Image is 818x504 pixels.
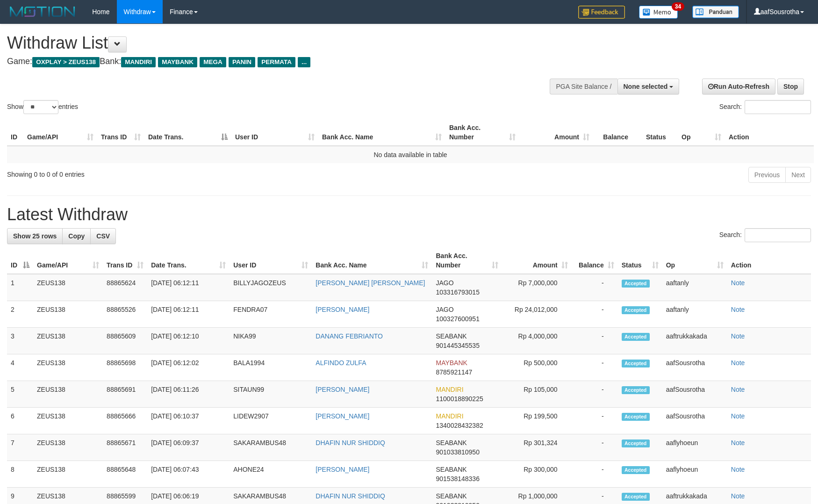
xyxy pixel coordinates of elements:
a: ALFINDO ZULFA [316,359,366,367]
a: Note [731,412,745,420]
a: Note [731,466,745,473]
td: 88865526 [103,301,147,328]
th: User ID: activate to sort column ascending [231,119,318,146]
td: ZEUS138 [33,434,103,461]
span: Copy 1340028432382 to clipboard [436,422,483,429]
td: 6 [7,408,33,434]
td: 3 [7,328,33,354]
span: Copy 103316793015 to clipboard [436,288,479,296]
td: aafSousrotha [662,381,727,408]
label: Search: [719,228,811,242]
a: Copy [62,228,91,244]
th: Op: activate to sort column ascending [662,247,727,274]
a: DHAFIN NUR SHIDDIQ [316,439,385,446]
th: Bank Acc. Name: activate to sort column ascending [312,247,432,274]
span: Accepted [622,413,650,421]
span: PERMATA [258,57,295,67]
th: Status: activate to sort column ascending [618,247,662,274]
a: Note [731,332,745,340]
td: Rp 500,000 [502,354,572,381]
a: Note [731,359,745,367]
a: DHAFIN NUR SHIDDIQ [316,492,385,500]
th: Game/API: activate to sort column ascending [23,119,97,146]
td: aaftrukkakada [662,328,727,354]
h1: Withdraw List [7,34,536,52]
span: MANDIRI [121,57,156,67]
td: 88865698 [103,354,147,381]
a: Note [731,492,745,500]
th: Date Trans.: activate to sort column descending [144,119,231,146]
a: Note [731,306,745,313]
th: Game/API: activate to sort column ascending [33,247,103,274]
td: 5 [7,381,33,408]
td: Rp 300,000 [502,461,572,488]
a: [PERSON_NAME] [316,466,369,473]
td: FENDRA07 [230,301,312,328]
a: Run Auto-Refresh [702,79,775,94]
span: MAYBANK [436,359,467,367]
td: SAKARAMBUS48 [230,434,312,461]
span: Copy 901538148336 to clipboard [436,475,479,482]
th: User ID: activate to sort column ascending [230,247,312,274]
td: ZEUS138 [33,408,103,434]
span: Accepted [622,439,650,447]
td: 8 [7,461,33,488]
span: Accepted [622,280,650,288]
td: 7 [7,434,33,461]
td: - [572,461,618,488]
td: 1 [7,274,33,301]
span: SEABANK [436,466,466,473]
span: Copy [68,232,85,240]
td: ZEUS138 [33,328,103,354]
td: [DATE] 06:12:11 [147,301,230,328]
img: Button%20Memo.svg [639,6,678,19]
th: Status [642,119,678,146]
td: Rp 105,000 [502,381,572,408]
th: Bank Acc. Number: activate to sort column ascending [445,119,519,146]
span: Accepted [622,360,650,367]
td: - [572,354,618,381]
td: 88865609 [103,328,147,354]
span: Accepted [622,306,650,314]
span: MANDIRI [436,386,463,393]
span: Copy 901033810950 to clipboard [436,448,479,456]
td: aaftanly [662,274,727,301]
a: Previous [748,167,786,183]
input: Search: [745,100,811,114]
span: Copy 1100018890225 to clipboard [436,395,483,403]
span: Copy 901445345535 to clipboard [436,342,479,349]
td: Rp 199,500 [502,408,572,434]
a: [PERSON_NAME] [316,386,369,393]
span: SEABANK [436,439,466,446]
td: SITAUN99 [230,381,312,408]
td: [DATE] 06:10:37 [147,408,230,434]
td: Rp 4,000,000 [502,328,572,354]
td: 88865624 [103,274,147,301]
td: [DATE] 06:12:02 [147,354,230,381]
th: Action [725,119,814,146]
th: Amount: activate to sort column ascending [519,119,593,146]
td: BILLYJAGOZEUS [230,274,312,301]
span: JAGO [436,279,453,287]
a: Note [731,439,745,446]
h1: Latest Withdraw [7,205,811,224]
td: [DATE] 06:12:10 [147,328,230,354]
a: Next [785,167,811,183]
th: ID: activate to sort column descending [7,247,33,274]
td: 88865666 [103,408,147,434]
td: - [572,328,618,354]
span: MAYBANK [158,57,197,67]
td: [DATE] 06:07:43 [147,461,230,488]
button: None selected [617,79,680,94]
td: 88865671 [103,434,147,461]
a: Stop [777,79,804,94]
td: aaflyhoeun [662,461,727,488]
span: Accepted [622,493,650,501]
span: SEABANK [436,492,466,500]
th: ID [7,119,23,146]
img: MOTION_logo.png [7,5,78,19]
span: PANIN [229,57,255,67]
td: Rp 7,000,000 [502,274,572,301]
td: ZEUS138 [33,461,103,488]
span: ... [298,57,310,67]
